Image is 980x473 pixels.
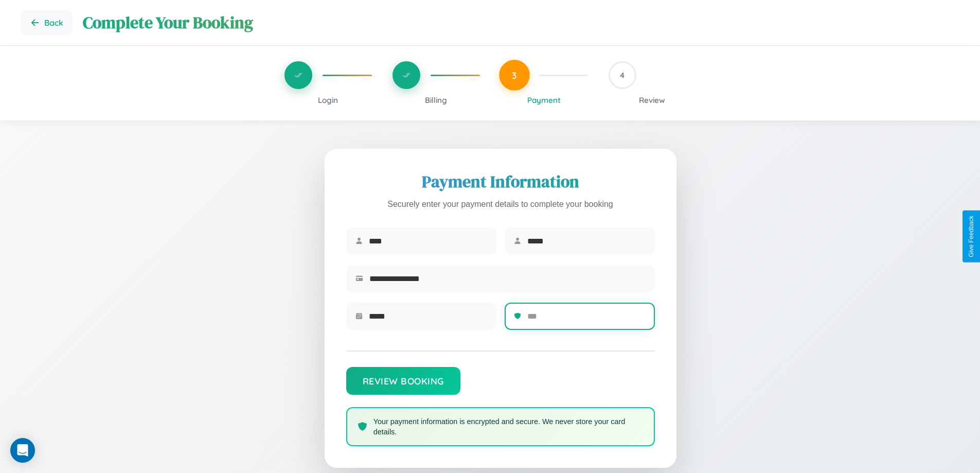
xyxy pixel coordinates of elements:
div: Give Feedback [968,216,975,257]
span: Login [318,95,338,105]
p: Your payment information is encrypted and secure. We never store your card details. [373,416,644,437]
span: 4 [620,70,625,80]
button: Go back [21,10,73,35]
span: Review [639,95,665,105]
span: Billing [425,95,447,105]
span: 3 [512,69,517,81]
button: Review Booking [346,367,460,395]
h2: Payment Information [346,170,655,193]
p: Securely enter your payment details to complete your booking [346,197,655,212]
span: Payment [527,95,561,105]
h1: Complete Your Booking [83,11,959,34]
div: Open Intercom Messenger [10,438,35,463]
